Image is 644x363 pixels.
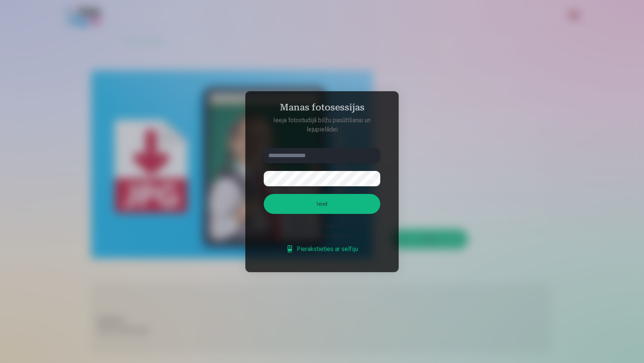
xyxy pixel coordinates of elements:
div: Aizmirsāt paroli ? [264,222,380,231]
div: Fotosesija bez paroles ? [264,231,380,240]
h4: Manas fotosessijas [256,102,388,116]
p: Ieeja fotostudijā bilžu pasūtīšanai un lejupielādei [256,116,388,134]
button: Ieiet [264,194,380,214]
a: Pierakstieties ar selfiju [286,245,358,254]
